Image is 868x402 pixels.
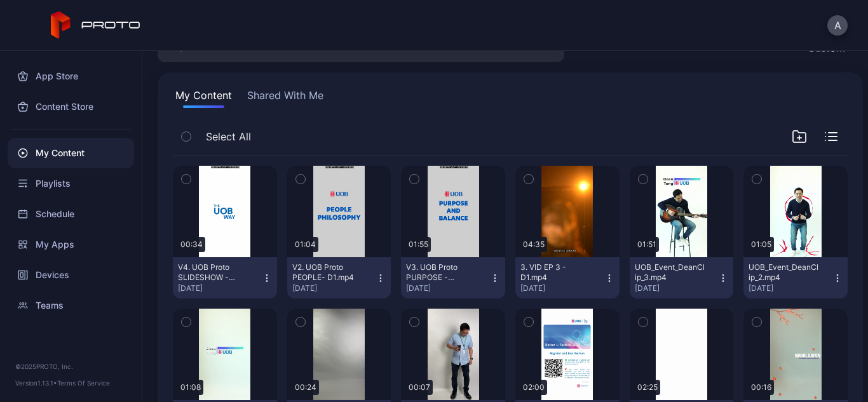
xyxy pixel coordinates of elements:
a: Schedule [8,199,134,229]
span: Version 1.13.1 • [15,379,57,387]
a: Playlists [8,168,134,199]
div: [DATE] [520,283,604,293]
a: Devices [8,260,134,290]
div: V3. UOB Proto PURPOSE - D1.mp4 [406,262,476,283]
button: 3. VID EP 3 - D1.mp4[DATE] [515,257,620,298]
button: V3. UOB Proto PURPOSE - D1.mp4[DATE] [401,257,505,298]
button: UOB_Event_DeanClip_2.mp4[DATE] [743,257,848,298]
div: [DATE] [635,283,719,293]
div: V2. UOB Proto PEOPLE- D1.mp4 [292,262,362,283]
button: A [827,15,848,36]
a: My Content [8,138,134,168]
a: My Apps [8,229,134,260]
div: UOB_Event_DeanClip_2.mp4 [749,262,818,283]
div: [DATE] [292,283,376,293]
a: Teams [8,290,134,321]
div: 3. VID EP 3 - D1.mp4 [520,262,590,283]
button: My Content [173,88,234,108]
button: Shared With Me [245,88,326,108]
button: V2. UOB Proto PEOPLE- D1.mp4[DATE] [287,257,391,298]
button: UOB_Event_DeanClip_3.mp4[DATE] [630,257,734,298]
div: [DATE] [406,283,490,293]
a: Terms Of Service [57,379,110,387]
a: App Store [8,61,134,91]
div: [DATE] [749,283,832,293]
div: V4. UOB Proto SLIDESHOW - D1.mp4 [178,262,248,283]
span: Select All [206,129,251,144]
div: UOB_Event_DeanClip_3.mp4 [635,262,705,283]
div: © 2025 PROTO, Inc. [15,361,126,372]
a: Content Store [8,91,134,122]
button: V4. UOB Proto SLIDESHOW - D1.mp4[DATE] [173,257,277,298]
div: [DATE] [178,283,262,293]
